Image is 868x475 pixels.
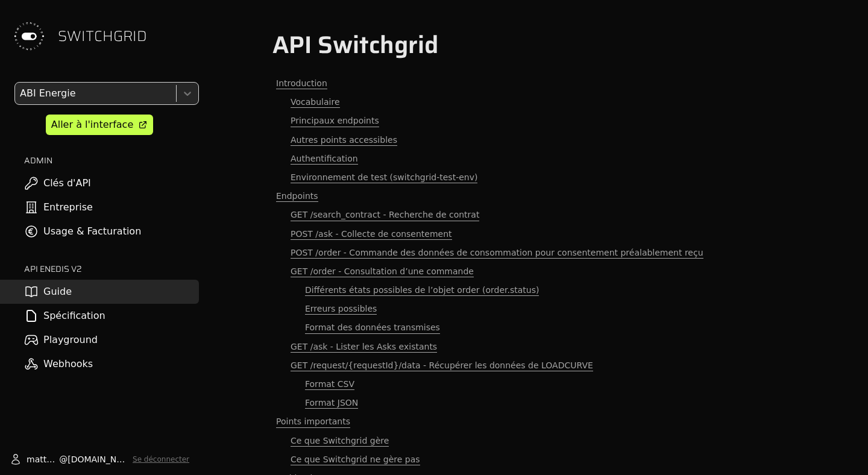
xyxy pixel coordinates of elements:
a: Format des données transmises [272,318,800,337]
a: Format JSON [272,394,800,412]
a: Points importants [272,412,800,431]
span: Autres points accessibles [291,134,397,146]
a: Environnement de test (switchgrid-test-env) [272,168,800,187]
button: Se déconnecter [133,455,189,464]
a: Ce que Switchgrid ne gère pas [272,450,800,469]
a: GET /ask - Lister les Asks existants [272,338,800,356]
a: Erreurs possibles [272,300,800,318]
span: Endpoints [276,190,318,202]
span: POST /order - Commande des données de consommation pour consentement préalablement reçu [291,247,703,259]
img: Switchgrid Logo [10,17,48,55]
span: Introduction [276,78,327,89]
a: Autres points accessibles [272,131,800,149]
span: GET /order - Consultation d’une commande [291,266,474,277]
a: Vocabulaire [272,93,800,112]
span: Authentification [291,153,358,165]
span: POST /ask - Collecte de consentement [291,228,452,240]
a: POST /ask - Collecte de consentement [272,225,800,244]
span: Vocabulaire [291,96,340,108]
a: GET /search_contract - Recherche de contrat [272,206,800,224]
span: Points importants [276,416,350,427]
span: GET /request/{requestId}/data - Récupérer les données de LOADCURVE [291,360,593,371]
span: SWITCHGRID [58,27,147,46]
a: Différents états possibles de l’objet order (order.status) [272,281,800,300]
a: Principaux endpoints [272,112,800,130]
a: Authentification [272,149,800,168]
h1: API Switchgrid [272,31,800,60]
span: Différents états possibles de l’objet order (order.status) [305,285,539,296]
h2: API ENEDIS v2 [24,263,199,275]
a: Aller à l'interface [46,115,153,135]
span: @ [59,453,68,465]
a: GET /request/{requestId}/data - Récupérer les données de LOADCURVE [272,356,800,375]
span: Erreurs possibles [305,303,377,315]
span: Format JSON [305,397,358,409]
a: Format CSV [272,375,800,394]
a: Introduction [272,74,800,93]
a: Ce que Switchgrid gère [272,432,800,450]
span: Environnement de test (switchgrid-test-env) [291,172,477,183]
span: [DOMAIN_NAME] [68,453,128,465]
a: GET /order - Consultation d’une commande [272,262,800,281]
span: Ce que Switchgrid gère [291,435,389,447]
span: GET /ask - Lister les Asks existants [291,341,437,353]
h2: ADMIN [24,154,199,166]
span: Format des données transmises [305,322,440,333]
span: Format CSV [305,379,354,390]
a: Endpoints [272,187,800,206]
span: GET /search_contract - Recherche de contrat [291,209,479,221]
div: Aller à l'interface [51,118,133,132]
span: Principaux endpoints [291,115,379,127]
span: matthieu [27,453,59,465]
a: POST /order - Commande des données de consommation pour consentement préalablement reçu [272,244,800,262]
span: Ce que Switchgrid ne gère pas [291,454,420,465]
